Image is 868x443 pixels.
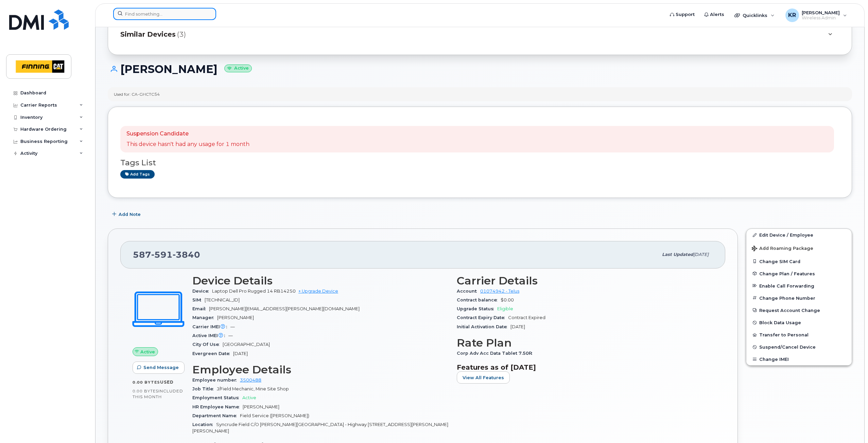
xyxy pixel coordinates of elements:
[133,389,158,393] span: 0.00 Bytes
[838,413,863,438] iframe: Messenger Launcher
[298,289,338,294] a: + Upgrade Device
[192,333,228,338] span: Active IMEI
[746,229,852,241] a: Edit Device / Employee
[457,306,497,311] span: Upgrade Status
[457,315,508,320] span: Contract Expiry Date
[746,255,852,267] button: Change SIM Card
[240,377,261,383] a: 3500488
[746,267,852,280] button: Change Plan / Features
[217,315,254,320] span: [PERSON_NAME]
[133,362,185,374] button: Send Message
[243,404,279,409] span: [PERSON_NAME]
[120,30,176,39] span: Similar Devices
[746,241,852,255] button: Add Roaming Package
[160,380,174,385] span: used
[192,395,242,400] span: Employment Status
[759,271,815,276] span: Change Plan / Features
[457,351,536,356] span: Corp Adv Acc Data Tablet 7.50R
[120,170,155,179] a: Add tags
[457,363,713,371] h3: Features as of [DATE]
[192,275,449,287] h3: Device Details
[746,316,852,329] button: Block Data Usage
[233,351,248,356] span: [DATE]
[746,329,852,341] button: Transfer to Personal
[802,10,840,15] span: [PERSON_NAME]
[151,250,173,260] span: 591
[457,275,713,287] h3: Carrier Details
[242,395,256,400] span: Active
[192,351,233,356] span: Evergreen Date
[759,345,816,350] span: Suspend/Cancel Device
[192,413,240,418] span: Department Name
[192,422,448,433] span: Syncrude Field C/O [PERSON_NAME][GEOGRAPHIC_DATA] - Highway [STREET_ADDRESS][PERSON_NAME][PERSON_...
[133,380,160,385] span: 0.00 Bytes
[119,211,141,218] span: Add Note
[192,324,230,329] span: Carrier IMEI
[746,304,852,316] button: Request Account Change
[730,8,779,22] div: Quicklinks
[710,11,724,18] span: Alerts
[177,30,186,39] span: (3)
[788,11,796,19] span: KR
[143,364,179,371] span: Send Message
[223,342,270,347] span: [GEOGRAPHIC_DATA]
[114,91,160,97] div: Used for: CA-GHCTC54
[192,306,209,311] span: Email
[140,349,155,355] span: Active
[192,364,449,376] h3: Employee Details
[746,353,852,365] button: Change IMEI
[228,333,233,338] span: —
[457,337,713,349] h3: Rate Plan
[113,8,216,20] input: Find something...
[693,252,709,257] span: [DATE]
[508,315,545,320] span: Contract Expired
[192,289,212,294] span: Device
[173,250,200,260] span: 3840
[746,280,852,292] button: Enable Call Forwarding
[501,297,514,302] span: $0.00
[217,386,289,391] span: J/Field Mechanic, Mine Site Shop
[802,15,840,21] span: Wireless Admin
[665,8,699,21] a: Support
[230,324,235,329] span: —
[497,306,513,311] span: Eligible
[676,11,695,18] span: Support
[212,289,296,294] span: Laptop Dell Pro Rugged 14 RB14250
[746,341,852,353] button: Suspend/Cancel Device
[126,130,249,138] p: Suspension Candidate
[192,377,240,383] span: Employee number
[108,63,852,75] h1: [PERSON_NAME]
[192,315,217,320] span: Manager
[133,250,200,260] span: 587
[192,404,243,409] span: HR Employee Name
[209,306,360,311] span: [PERSON_NAME][EMAIL_ADDRESS][PERSON_NAME][DOMAIN_NAME]
[457,289,480,294] span: Account
[205,297,240,302] span: [TECHNICAL_ID]
[240,413,309,418] span: Field Service ([PERSON_NAME])
[743,13,767,18] span: Quicklinks
[662,252,693,257] span: Last updated
[457,324,510,329] span: Initial Activation Date
[752,246,813,252] span: Add Roaming Package
[224,64,252,72] small: Active
[781,8,852,22] div: Kristie Reil
[457,371,510,384] button: View All Features
[108,208,146,220] button: Add Note
[126,141,249,148] p: This device hasn't had any usage for 1 month
[192,386,217,391] span: Job Title
[192,297,205,302] span: SIM
[480,289,519,294] a: 01074942 - Telus
[463,374,504,381] span: View All Features
[192,342,223,347] span: City Of Use
[746,292,852,304] button: Change Phone Number
[120,159,839,167] h3: Tags List
[192,422,216,427] span: Location
[510,324,525,329] span: [DATE]
[699,8,729,21] a: Alerts
[759,283,814,288] span: Enable Call Forwarding
[133,388,183,400] span: included this month
[457,297,501,302] span: Contract balance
